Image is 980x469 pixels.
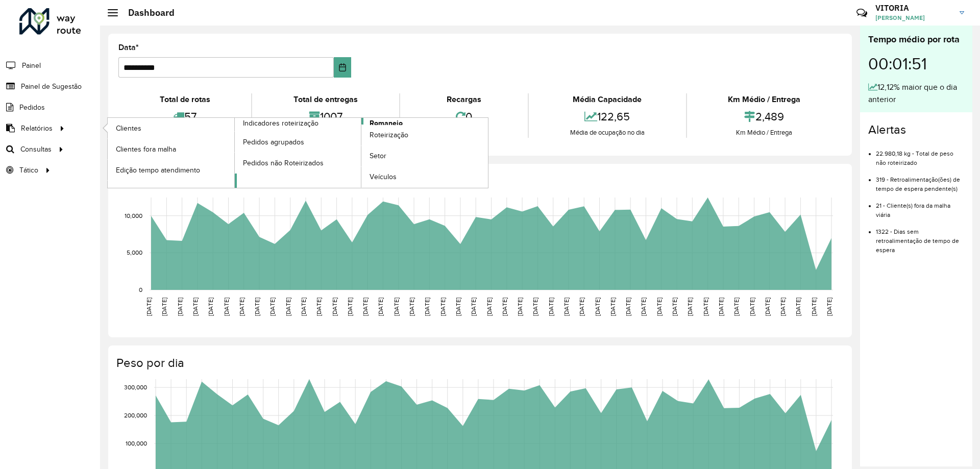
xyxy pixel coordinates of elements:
[531,106,683,128] div: 122,65
[690,128,839,138] div: Km Médio / Entrega
[795,298,801,316] text: [DATE]
[408,298,415,316] text: [DATE]
[370,130,408,140] span: Roteirização
[377,298,384,316] text: [DATE]
[486,298,493,316] text: [DATE]
[876,219,964,255] li: 1322 - Dias sem retroalimentação de tempo de espera
[21,81,82,92] span: Painel de Sugestão
[733,298,740,316] text: [DATE]
[532,298,538,316] text: [DATE]
[315,298,322,316] text: [DATE]
[192,298,199,316] text: [DATE]
[235,118,488,188] a: Romaneio
[424,298,430,316] text: [DATE]
[439,298,446,316] text: [DATE]
[718,298,724,316] text: [DATE]
[255,106,396,128] div: 1007
[403,106,525,128] div: 0
[347,298,353,316] text: [DATE]
[393,298,400,316] text: [DATE]
[362,298,369,316] text: [DATE]
[826,298,832,316] text: [DATE]
[243,118,318,129] span: Indicadores roteirização
[331,298,338,316] text: [DATE]
[108,139,234,159] a: Clientes fora malha
[640,298,647,316] text: [DATE]
[811,298,817,316] text: [DATE]
[108,118,361,188] a: Indicadores roteirização
[254,298,260,316] text: [DATE]
[235,132,361,152] a: Pedidos agrupados
[876,167,964,193] li: 319 - Retroalimentação(ões) de tempo de espera pendente(s)
[118,41,139,54] label: Data
[116,144,176,155] span: Clientes fora malha
[108,160,234,180] a: Edição tempo atendimento
[126,440,147,447] text: 100,000
[749,298,755,316] text: [DATE]
[531,93,683,106] div: Média Capacidade
[671,298,678,316] text: [DATE]
[548,298,554,316] text: [DATE]
[177,298,183,316] text: [DATE]
[563,298,570,316] text: [DATE]
[124,384,147,390] text: 300,000
[116,123,141,134] span: Clientes
[764,298,771,316] text: [DATE]
[370,151,386,161] span: Setor
[118,7,175,18] h2: Dashboard
[361,146,488,166] a: Setor
[139,286,142,293] text: 0
[702,298,709,316] text: [DATE]
[22,60,41,71] span: Painel
[361,125,488,145] a: Roteirização
[121,106,249,128] div: 57
[868,46,964,81] div: 00:01:51
[875,13,952,22] span: [PERSON_NAME]
[334,57,352,78] button: Choose Date
[300,298,307,316] text: [DATE]
[235,153,361,173] a: Pedidos não Roteirizados
[470,298,477,316] text: [DATE]
[207,298,214,316] text: [DATE]
[255,93,396,106] div: Total de entregas
[21,123,53,134] span: Relatórios
[656,298,663,316] text: [DATE]
[370,118,403,129] span: Romaneio
[779,298,786,316] text: [DATE]
[517,298,523,316] text: [DATE]
[403,93,525,106] div: Recargas
[121,93,249,106] div: Total de rotas
[145,298,152,316] text: [DATE]
[687,298,693,316] text: [DATE]
[876,141,964,167] li: 22.980,18 kg - Total de peso não roteirizado
[19,102,45,113] span: Pedidos
[531,128,683,138] div: Média de ocupação no dia
[690,93,839,106] div: Km Médio / Entrega
[851,2,873,24] a: Contato Rápido
[125,212,142,219] text: 10,000
[609,298,616,316] text: [DATE]
[285,298,291,316] text: [DATE]
[455,298,461,316] text: [DATE]
[116,165,200,176] span: Edição tempo atendimento
[243,137,304,147] span: Pedidos agrupados
[361,167,488,187] a: Veículos
[578,298,585,316] text: [DATE]
[108,118,234,138] a: Clientes
[370,171,397,182] span: Veículos
[223,298,230,316] text: [DATE]
[127,249,142,256] text: 5,000
[20,144,52,155] span: Consultas
[501,298,508,316] text: [DATE]
[161,298,167,316] text: [DATE]
[269,298,276,316] text: [DATE]
[875,3,952,13] h3: VITORIA
[868,33,964,46] div: Tempo médio por rota
[690,106,839,128] div: 2,489
[243,158,324,168] span: Pedidos não Roteirizados
[594,298,601,316] text: [DATE]
[868,122,964,137] h4: Alertas
[238,298,245,316] text: [DATE]
[116,356,842,371] h4: Peso por dia
[868,81,964,106] div: 12,12% maior que o dia anterior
